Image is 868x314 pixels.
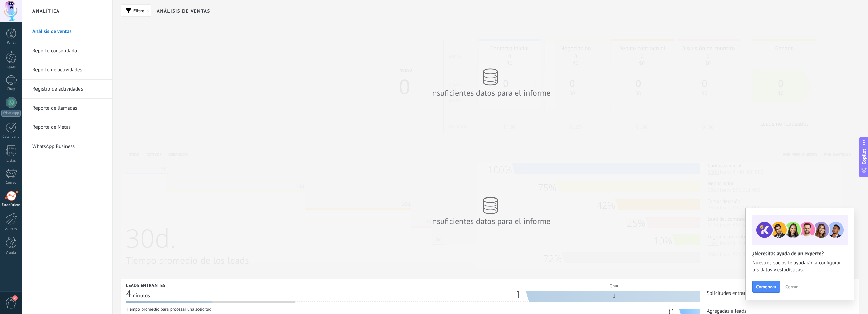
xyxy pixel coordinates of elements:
[782,282,801,292] button: Cerrar
[752,260,847,273] span: Nuestros socios te ayudarán a configurar tus datos y estadísticas.
[1,87,21,92] div: Chats
[22,41,112,60] li: Reporte consolidado
[22,60,112,80] li: Reporte de actividades
[529,291,700,302] div: 1
[860,149,867,164] span: Copilot
[126,287,346,300] div: minutos
[516,291,526,298] div: 1
[1,159,21,163] div: Listas
[429,87,552,98] div: Insuficientes datos para el informe
[22,80,112,99] li: Registro de actividades
[126,287,131,300] span: 4
[32,41,105,60] a: Reporte consolidado
[121,4,151,17] button: Filtro
[32,118,105,137] a: Reporte de Metas
[32,22,105,41] a: Análisis de ventas
[1,110,21,117] div: WhatsApp
[785,284,798,289] span: Cerrar
[700,290,753,297] span: Solicitudes entrantes
[12,295,18,301] span: 2
[1,135,21,139] div: Calendario
[752,250,847,257] h2: ¿Necesitas ayuda de un experto?
[1,227,21,231] div: Ajustes
[126,304,346,312] div: Tiempo promedio para procesar una solicitud
[32,60,105,80] a: Reporte de actividades
[22,22,112,41] li: Análisis de ventas
[22,137,112,156] li: WhatsApp Business
[32,137,105,156] a: WhatsApp Business
[429,216,552,227] div: Insuficientes datos para el informe
[32,99,105,118] a: Reporte de llamadas
[529,280,700,291] div: Chat
[22,99,112,118] li: Reporte de llamadas
[1,203,21,207] div: Estadísticas
[133,8,144,13] span: Filtro
[752,281,780,293] button: Comenzar
[1,65,21,70] div: Leads
[1,251,21,255] div: Ayuda
[32,80,105,99] a: Registro de actividades
[126,282,165,288] div: Leads Entrantes
[22,118,112,137] li: Reporte de Metas
[756,284,776,289] span: Comenzar
[1,41,21,45] div: Panel
[1,181,21,185] div: Correo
